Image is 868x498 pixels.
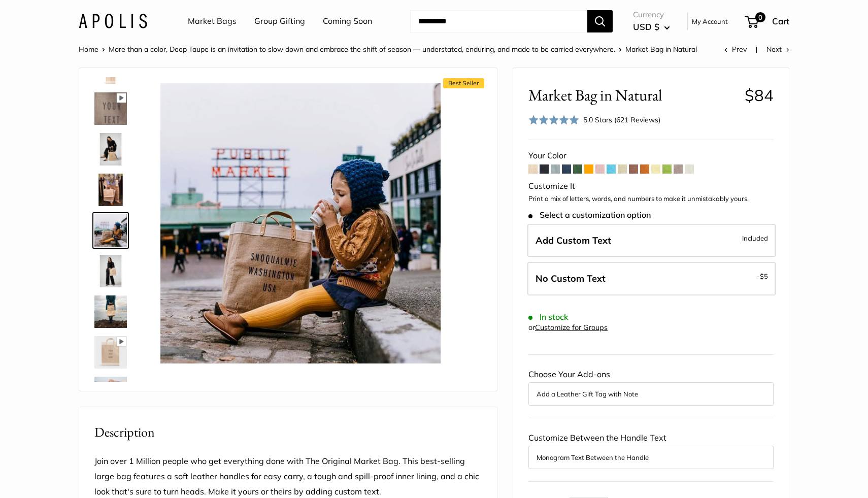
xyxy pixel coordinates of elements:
a: Market Bag in Natural [92,212,129,249]
span: In stock [528,312,569,322]
h2: Description [94,422,482,442]
a: Prev [724,45,747,54]
a: Market Bag in Natural [92,375,129,411]
span: Select a customization option [528,210,651,220]
span: Currency [633,8,670,22]
span: USD $ [633,21,659,32]
a: My Account [692,15,728,27]
a: Market Bag in Natural [92,90,129,127]
button: Monogram Text Between the Handle [537,451,765,463]
a: Customize for Groups [535,323,608,332]
p: Print a mix of letters, words, and numbers to make it unmistakably yours. [528,194,774,204]
div: or [528,321,608,335]
nav: Breadcrumb [79,43,697,56]
span: - [757,270,768,282]
a: Home [79,45,98,54]
span: Best Seller [443,78,484,88]
a: Market Bag in Natural [92,172,129,208]
span: $84 [745,85,774,105]
div: Customize It [528,179,774,194]
span: $5 [760,272,768,280]
button: Search [587,10,613,32]
a: Market Bag in Natural [92,131,129,168]
img: Market Bag in Natural [94,133,127,165]
span: Included [742,232,768,244]
a: Coming Soon [323,14,372,29]
span: Add Custom Text [536,235,611,246]
span: Cart [772,16,789,26]
div: 5.0 Stars (621 Reviews) [528,113,660,127]
a: Next [766,45,789,54]
a: Market Bag in Natural [92,253,129,289]
div: 5.0 Stars (621 Reviews) [583,114,660,125]
span: Market Bag in Natural [625,45,697,54]
div: Your Color [528,148,774,163]
img: Market Bag in Natural [94,295,127,328]
img: Market Bag in Natural [94,92,127,125]
img: Market Bag in Natural [94,377,127,409]
button: USD $ [633,19,670,35]
img: Apolis [79,14,147,28]
img: Market Bag in Natural [94,214,127,247]
span: Market Bag in Natural [528,86,737,105]
div: Choose Your Add-ons [528,367,774,406]
img: Market Bag in Natural [94,255,127,287]
button: Add a Leather Gift Tag with Note [537,388,765,400]
a: More than a color, Deep Taupe is an invitation to slow down and embrace the shift of season — und... [109,45,615,54]
img: Market Bag in Natural [94,174,127,206]
div: Customize Between the Handle Text [528,430,774,469]
label: Add Custom Text [527,224,776,257]
a: 0 Cart [746,13,789,29]
a: Market Bag in Natural [92,293,129,330]
a: Market Bags [188,14,237,29]
span: No Custom Text [536,273,606,284]
img: Market Bag in Natural [94,336,127,369]
input: Search... [410,10,587,32]
a: Group Gifting [254,14,305,29]
label: Leave Blank [527,262,776,295]
img: Market Bag in Natural [160,83,441,363]
span: 0 [755,12,765,22]
a: Market Bag in Natural [92,334,129,371]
